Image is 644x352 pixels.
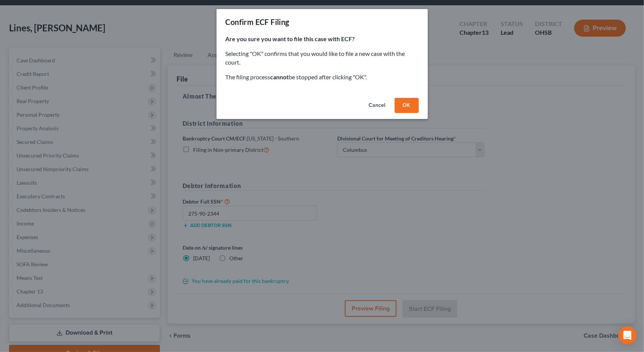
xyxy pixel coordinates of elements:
div: Open Intercom Messenger [618,326,636,344]
button: Cancel [363,98,392,113]
strong: cannot [271,73,289,80]
p: Selecting "OK" confirms that you would like to file a new case with the court. [226,49,419,67]
button: OK [395,98,419,113]
p: The filing process be stopped after clicking "OK". [226,73,419,82]
div: Confirm ECF Filing [226,17,289,27]
strong: Are you sure you want to file this case with ECF? [226,35,355,42]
